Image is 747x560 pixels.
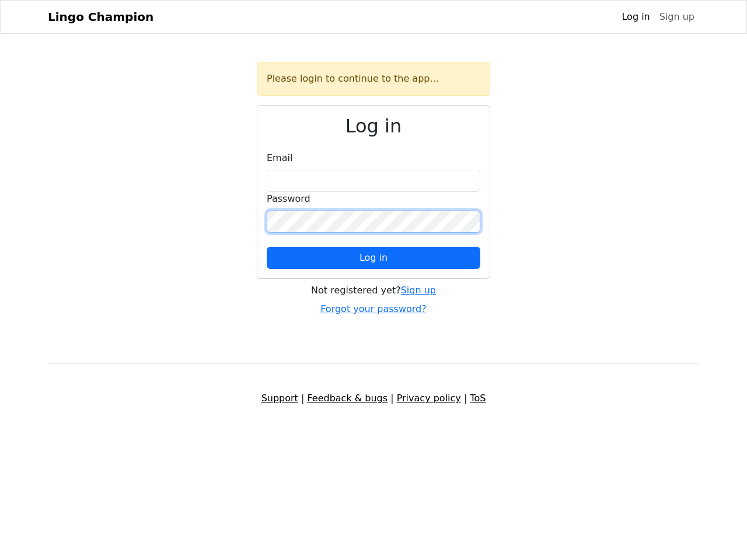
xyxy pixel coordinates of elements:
a: ToS [470,393,486,404]
label: Password [267,192,310,206]
button: Log in [267,247,480,269]
a: Forgot your password? [320,303,427,314]
div: Not registered yet? [257,283,490,297]
a: Sign up [401,285,436,296]
a: Feedback & bugs [307,393,388,404]
a: Lingo Champion [48,5,153,29]
label: Email [267,151,292,165]
div: Please login to continue to the app... [257,62,490,96]
a: Privacy policy [397,393,461,404]
div: | | | [41,391,706,405]
a: Log in [617,5,654,29]
span: Log in [359,252,388,263]
a: Sign up [655,5,699,29]
a: Support [261,393,298,404]
h2: Log in [267,115,480,137]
